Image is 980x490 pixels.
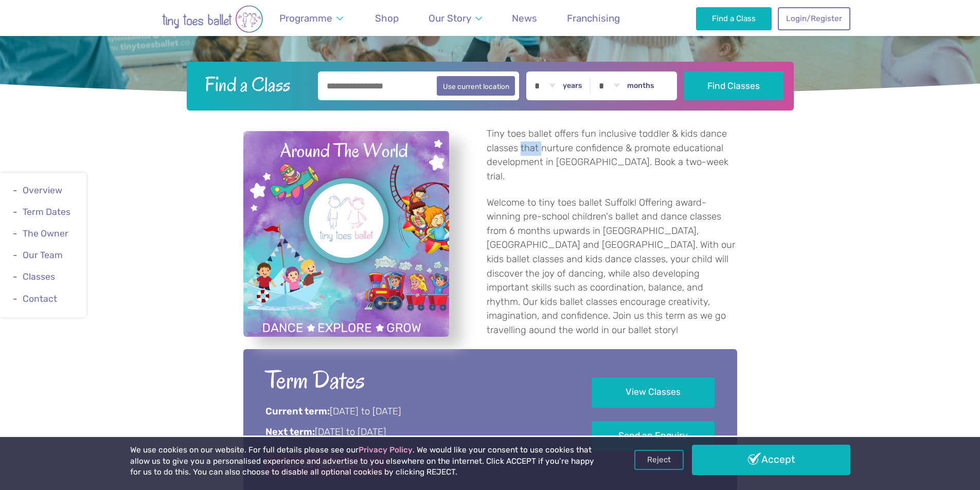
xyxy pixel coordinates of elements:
a: Privacy Policy [359,445,413,455]
a: View full-size image [243,131,449,337]
span: Shop [375,12,399,24]
img: tiny toes ballet [130,5,295,33]
a: Reject [634,450,684,469]
span: Our Story [429,12,471,24]
strong: Next term: [265,426,315,438]
a: Our Team [23,250,63,260]
strong: Current term: [265,406,330,417]
p: We use cookies on our website. For full details please see our . We would like your consent to us... [130,445,598,478]
a: Classes [23,272,55,282]
span: Franchising [567,12,620,24]
label: months [627,81,654,90]
a: Franchising [562,6,625,30]
label: years [563,81,582,90]
a: The Owner [23,228,68,239]
a: Overview [23,185,62,195]
span: News [512,12,537,24]
a: Shop [370,6,404,30]
p: Tiny toes ballet offers fun inclusive toddler & kids dance classes that nurture confidence & prom... [487,127,737,184]
a: View Classes [592,377,715,408]
button: Find Classes [684,71,783,100]
h2: Term Dates [265,364,563,396]
a: Our Story [423,6,487,30]
a: Login/Register [778,7,850,30]
p: Welcome to tiny toes ballet Suffolk! Offering award-winning pre-school children's ballet and danc... [487,196,737,338]
p: [DATE] to [DATE] [265,405,563,419]
p: [DATE] to [DATE] [265,426,563,439]
a: Programme [275,6,348,30]
a: Send an Enquiry [592,421,715,451]
h2: Find a Class [197,71,311,97]
button: Use current location [437,76,515,96]
a: News [507,6,542,30]
a: Term Dates [23,207,70,217]
span: Programme [279,12,332,24]
a: Contact [23,294,57,304]
a: Find a Class [696,7,772,30]
a: Accept [692,445,850,475]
